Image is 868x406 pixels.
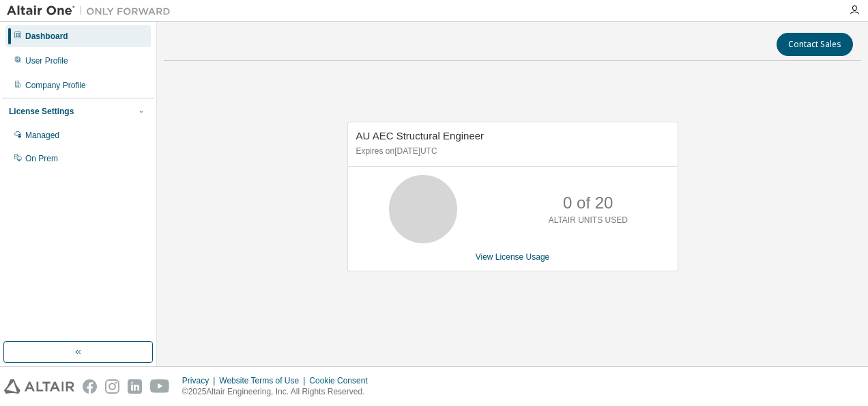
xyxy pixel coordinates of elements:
div: Privacy [182,375,219,386]
img: facebook.svg [83,379,97,394]
div: License Settings [9,106,74,117]
span: AU AEC Structural Engineer [356,130,484,141]
img: Altair One [7,4,177,18]
div: Managed [25,130,59,141]
img: instagram.svg [105,379,119,394]
img: youtube.svg [150,379,170,394]
div: On Prem [25,153,58,164]
a: View License Usage [476,252,550,262]
p: Expires on [DATE] UTC [356,146,666,157]
img: linkedin.svg [128,379,142,394]
p: 0 of 20 [563,191,613,215]
div: Dashboard [25,31,68,42]
div: Cookie Consent [309,375,375,386]
button: Contact Sales [777,33,853,56]
div: Website Terms of Use [219,375,309,386]
div: User Profile [25,55,68,66]
p: ALTAIR UNITS USED [549,215,628,226]
img: altair_logo.svg [4,379,74,394]
p: © 2025 Altair Engineering, Inc. All Rights Reserved. [182,386,376,398]
div: Company Profile [25,80,86,91]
